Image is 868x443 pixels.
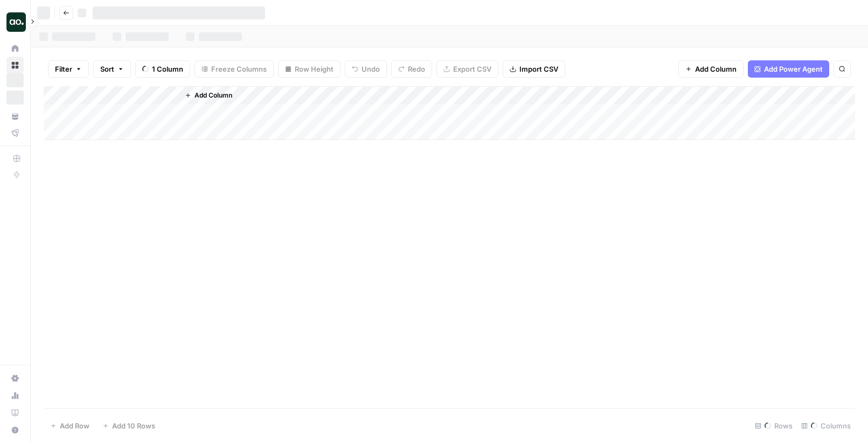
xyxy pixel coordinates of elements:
[152,64,183,74] span: 1 Column
[6,9,24,36] button: Workspace: Dillon Test
[797,417,855,434] div: Columns
[748,60,829,78] button: Add Power Agent
[44,417,96,434] button: Add Row
[391,60,432,78] button: Redo
[295,64,334,74] span: Row Height
[678,60,744,78] button: Add Column
[453,64,491,74] span: Export CSV
[764,64,823,74] span: Add Power Agent
[6,421,24,439] button: Help + Support
[278,60,341,78] button: Row Height
[345,60,387,78] button: Undo
[55,64,72,74] span: Filter
[751,417,797,434] div: Rows
[6,57,24,74] a: Browse
[180,88,237,102] button: Add Column
[695,64,737,74] span: Add Column
[96,417,162,434] button: Add 10 Rows
[195,60,274,78] button: Freeze Columns
[112,420,155,431] span: Add 10 Rows
[135,60,190,78] button: 1 Column
[93,60,131,78] button: Sort
[6,370,24,387] a: Settings
[6,124,24,142] a: Flightpath
[6,12,26,32] img: Dillon Test Logo
[436,60,498,78] button: Export CSV
[503,60,565,78] button: Import CSV
[6,387,24,404] a: Usage
[408,64,425,74] span: Redo
[48,60,89,78] button: Filter
[60,420,89,431] span: Add Row
[519,64,558,74] span: Import CSV
[211,64,267,74] span: Freeze Columns
[362,64,380,74] span: Undo
[6,108,24,125] a: Your Data
[195,91,232,100] span: Add Column
[100,64,114,74] span: Sort
[6,40,24,57] a: Home
[6,404,24,421] a: Learning Hub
